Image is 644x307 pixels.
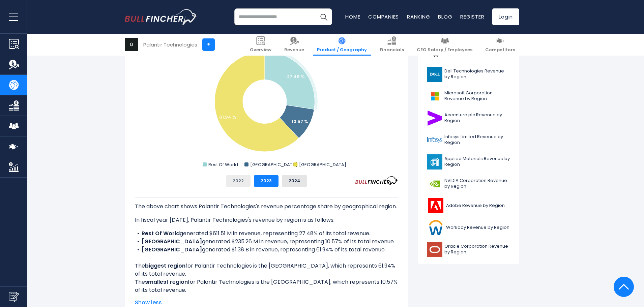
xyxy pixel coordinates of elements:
[246,34,275,56] a: Overview
[444,134,510,146] span: Infosys Limited Revenue by Region
[145,262,185,270] b: biggest region
[444,244,510,255] span: Oracle Corporation Revenue by Region
[423,240,514,259] a: Oracle Corporation Revenue by Region
[142,238,202,245] b: [GEOGRAPHIC_DATA]
[226,175,251,187] button: 2022
[446,203,505,209] span: Adobe Revenue by Region
[202,38,215,51] a: +
[135,35,398,170] svg: Palantir Technologies's Revenue Share by Region
[444,68,510,80] span: Dell Technologies Revenue by Region
[313,34,371,56] a: Product / Geography
[444,156,510,167] span: Applied Materials Revenue by Region
[423,175,514,193] a: NVIDIA Corporation Revenue by Region
[427,198,444,213] img: ADBE logo
[427,89,442,104] img: MSFT logo
[423,153,514,171] a: Applied Materials Revenue by Region
[492,8,519,25] a: Login
[125,9,197,25] a: Go to homepage
[368,13,399,20] a: Companies
[380,47,404,53] span: Financials
[135,229,398,238] li: generated $611.51 M in revenue, representing 27.48% of its total revenue.
[423,65,514,84] a: Dell Technologies Revenue by Region
[143,41,197,49] div: Palantir Technologies
[423,196,514,215] a: Adobe Revenue by Region
[423,218,514,237] a: Workday Revenue by Region
[142,229,180,237] b: Rest Of World
[485,47,515,53] span: Competitors
[423,87,514,105] a: Microsoft Corporation Revenue by Region
[280,34,308,56] a: Revenue
[438,13,452,20] a: Blog
[287,73,305,80] text: 27.48 %
[427,176,442,191] img: NVDA logo
[254,175,279,187] button: 2023
[423,131,514,149] a: Infosys Limited Revenue by Region
[417,47,472,53] span: CEO Salary / Employees
[407,13,430,20] a: Ranking
[284,47,304,53] span: Revenue
[376,34,408,56] a: Financials
[135,197,398,294] div: The for Palantir Technologies is the [GEOGRAPHIC_DATA], which represents 61.94% of its total reve...
[135,246,398,254] li: generated $1.38 B in revenue, representing 61.94% of its total revenue.
[145,278,188,286] b: smallest region
[460,13,484,20] a: Register
[444,90,510,102] span: Microsoft Corporation Revenue by Region
[427,242,442,257] img: ORCL logo
[135,216,398,224] p: In fiscal year [DATE], Palantir Technologies's revenue by region is as follows:
[444,112,510,124] span: Accenture plc Revenue by Region
[219,114,236,120] text: 61.94 %
[208,161,238,168] text: Rest Of World
[427,154,442,170] img: AMAT logo
[292,118,308,125] text: 10.57 %
[481,34,519,56] a: Competitors
[125,9,197,25] img: bullfincher logo
[135,238,398,246] li: generated $235.26 M in revenue, representing 10.57% of its total revenue.
[427,132,442,148] img: INFY logo
[317,47,367,53] span: Product / Geography
[427,220,444,235] img: WDAY logo
[250,47,271,53] span: Overview
[446,225,509,231] span: Workday Revenue by Region
[423,109,514,127] a: Accenture plc Revenue by Region
[282,175,307,187] button: 2024
[125,38,138,51] img: PLTR logo
[135,299,398,307] span: Show less
[427,111,442,126] img: ACN logo
[250,161,297,168] text: [GEOGRAPHIC_DATA]
[315,8,332,25] button: Search
[427,67,442,82] img: DELL logo
[135,203,398,211] p: The above chart shows Palantir Technologies's revenue percentage share by geographical region.
[299,161,346,168] text: [GEOGRAPHIC_DATA]
[444,178,510,189] span: NVIDIA Corporation Revenue by Region
[142,246,202,253] b: [GEOGRAPHIC_DATA]
[413,34,476,56] a: CEO Salary / Employees
[345,13,360,20] a: Home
